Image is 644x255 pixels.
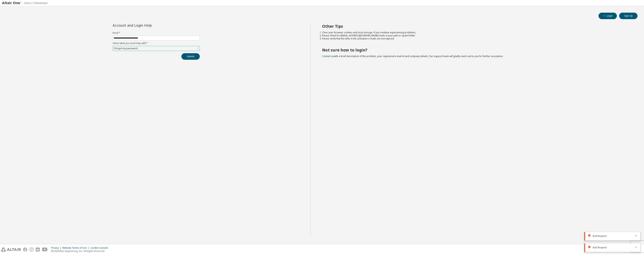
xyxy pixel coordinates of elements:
li: Clear your browser cookies and local storage, if you continue experiencing problems. [322,31,631,34]
span: with a brief description of the problem, your registered e-mail id and company details. Our suppo... [322,55,503,58]
a: Contact us [322,55,334,58]
li: Please check for [EMAIL_ADDRESS][DOMAIN_NAME] mails in your junk or spam folder. [322,34,631,37]
div: Website Terms of Use [62,246,90,249]
h2: Not sure how to login? [322,47,631,52]
div: I forgot my password [113,46,200,51]
div: Cookie Consent [90,246,110,249]
img: Altair One [2,1,50,5]
div: Privacy [51,246,62,249]
div: Account and Login Help [113,24,182,27]
button: Submit [181,53,200,60]
img: instagram.svg [29,248,33,252]
li: Please verify that the links in the activation e-mails are not expired. [322,37,631,40]
img: youtube.svg [42,248,48,252]
label: Email [113,31,200,34]
label: Select what you need help with [113,42,200,45]
span: Bad Request [593,235,607,238]
img: linkedin.svg [36,248,40,252]
div: I forgot my password [113,46,138,51]
h2: Other Tips [322,24,631,29]
img: altair_logo.svg [1,248,21,252]
button: Login [599,13,617,19]
p: © 2025 Altair Engineering, Inc. All Rights Reserved. [51,249,110,253]
img: facebook.svg [23,248,27,252]
button: Sign Up [619,13,638,19]
span: Bad Request [593,246,607,249]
